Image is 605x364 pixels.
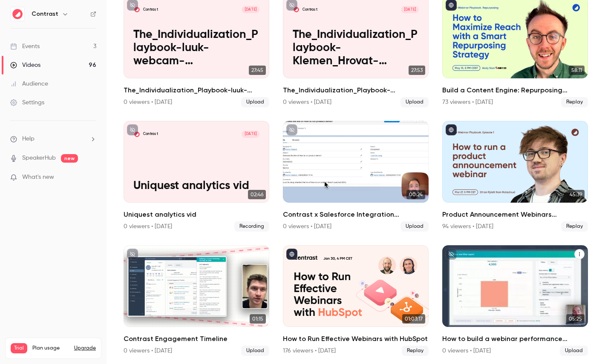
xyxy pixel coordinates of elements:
span: 00:24 [406,190,425,199]
div: 0 viewers • [DATE] [283,98,331,106]
span: Trial [11,343,27,353]
span: [DATE] [242,6,259,13]
div: Videos [10,61,40,69]
span: Help [22,135,35,143]
div: 0 viewers • [DATE] [442,347,491,355]
li: Contrast Engagement Timeline [124,245,269,356]
span: Upload [560,346,588,356]
p: The_Individualization_Playbook-Klemen_Hrovat-webcam-00h_00m_00s_357ms-StreamYard [293,29,419,68]
a: Uniquest analytics vidContrast[DATE]Uniquest analytics vid02:46Uniquest analytics vid0 viewers • ... [124,121,269,232]
button: published [446,124,457,135]
a: 01:15Contrast Engagement Timeline0 viewers • [DATE]Upload [124,245,269,356]
button: unpublished [446,249,457,260]
li: How to build a webinar performance dashboard in HubSpot [442,245,588,356]
span: Upload [241,346,269,356]
span: 27:45 [249,66,266,75]
h2: The_Individualization_Playbook-Klemen_Hrovat-webcam-00h_00m_00s_357ms-StreamYard [283,85,429,95]
a: 45:39Product Announcement Webinars Reinvented94 viewers • [DATE]Replay [442,121,588,232]
span: new [61,154,78,163]
span: Upload [400,221,429,232]
span: 58:11 [569,66,585,75]
h6: Contrast [32,10,58,18]
p: Contrast [143,132,158,137]
span: Upload [400,97,429,107]
a: 05:25How to build a webinar performance dashboard in HubSpot0 viewers • [DATE]Upload [442,245,588,356]
button: Upgrade [74,345,96,352]
p: The_Individualization_Playbook-luuk-webcam-00h_00m_00s_251ms-StreamYard [133,29,259,68]
h2: How to Run Effective Webinars with HubSpot [283,334,429,344]
button: unpublished [286,124,297,135]
span: Upload [241,97,269,107]
button: published [286,249,297,260]
span: 27:53 [409,66,425,75]
h2: Contrast x Salesforce Integration Announcement [283,209,429,220]
span: [DATE] [401,6,419,13]
p: Uniquest analytics vid [133,180,259,193]
div: 0 viewers • [DATE] [124,98,172,106]
div: 0 viewers • [DATE] [124,222,172,231]
li: Contrast x Salesforce Integration Announcement [283,121,429,232]
span: 01:03:17 [402,314,425,324]
span: Replay [402,346,429,356]
span: 05:25 [566,314,585,324]
a: SpeakerHub [22,154,56,163]
h2: Contrast Engagement Timeline [124,334,269,344]
li: help-dropdown-opener [10,135,96,143]
a: 01:03:17How to Run Effective Webinars with HubSpot176 viewers • [DATE]Replay [283,245,429,356]
li: Uniquest analytics vid [124,121,269,232]
h2: Product Announcement Webinars Reinvented [442,209,588,220]
p: Contrast [143,7,158,12]
span: Recording [234,221,269,232]
span: Replay [561,221,588,232]
h2: Build a Content Engine: Repurposing Strategies for SaaS Teams [442,85,588,95]
p: Contrast [302,7,317,12]
img: Contrast [11,7,24,21]
div: Events [10,42,40,51]
div: Audience [10,80,48,88]
div: 0 viewers • [DATE] [124,347,172,355]
h2: Uniquest analytics vid [124,209,269,220]
button: unpublished [127,124,138,135]
span: Replay [561,97,588,107]
span: 01:15 [250,314,266,324]
span: 45:39 [567,190,585,199]
div: 94 viewers • [DATE] [442,222,493,231]
span: 02:46 [248,190,266,199]
a: 00:24Contrast x Salesforce Integration Announcement0 viewers • [DATE]Upload [283,121,429,232]
div: 73 viewers • [DATE] [442,98,493,106]
li: Product Announcement Webinars Reinvented [442,121,588,232]
h2: How to build a webinar performance dashboard in HubSpot [442,334,588,344]
button: unpublished [127,249,138,260]
h2: The_Individualization_Playbook-luuk-webcam-00h_00m_00s_251ms-StreamYard [124,85,269,95]
div: 0 viewers • [DATE] [283,222,331,231]
span: What's new [22,173,54,182]
li: How to Run Effective Webinars with HubSpot [283,245,429,356]
div: Settings [10,98,44,107]
span: [DATE] [242,131,259,138]
span: Plan usage [32,345,69,352]
div: 176 viewers • [DATE] [283,347,336,355]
